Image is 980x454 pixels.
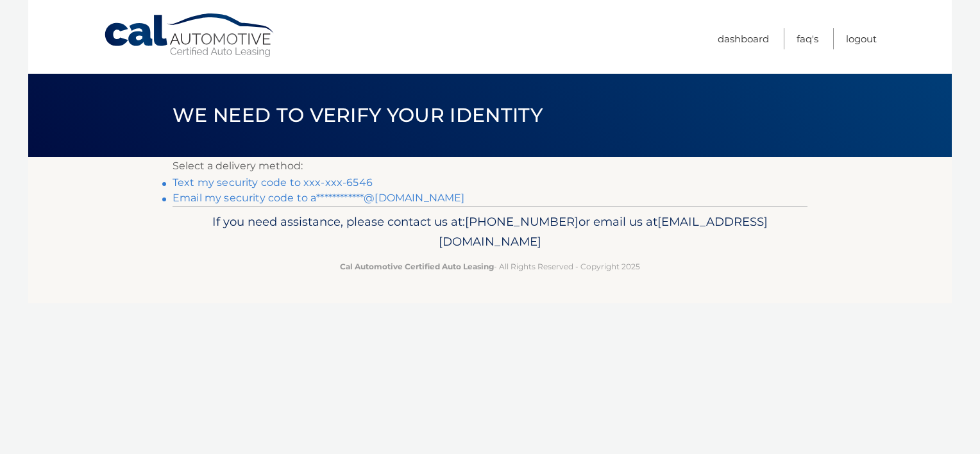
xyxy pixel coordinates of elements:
a: Text my security code to xxx-xxx-6546 [173,176,373,189]
a: Dashboard [718,28,769,49]
strong: Cal Automotive Certified Auto Leasing [340,262,494,271]
a: Cal Automotive [103,13,276,58]
p: If you need assistance, please contact us at: or email us at [181,212,799,253]
span: We need to verify your identity [173,103,543,127]
p: - All Rights Reserved - Copyright 2025 [181,260,799,273]
a: Logout [846,28,877,49]
a: FAQ's [797,28,818,49]
p: Select a delivery method: [173,157,807,175]
span: [PHONE_NUMBER] [465,214,579,229]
